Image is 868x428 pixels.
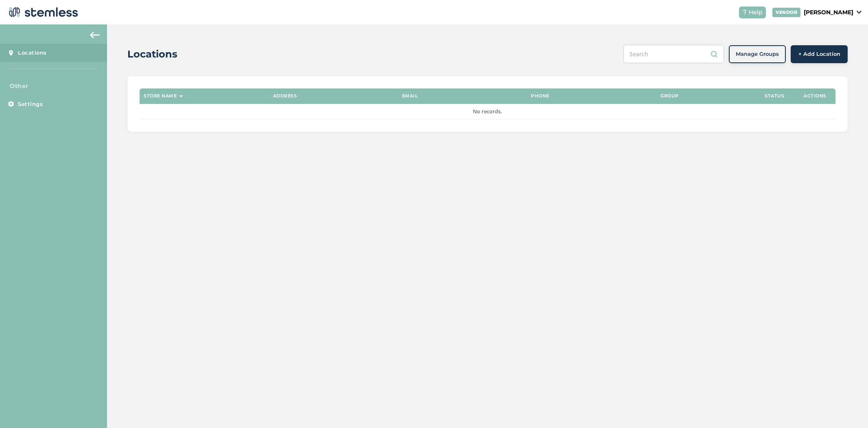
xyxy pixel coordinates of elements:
[804,8,853,17] p: [PERSON_NAME]
[857,11,861,14] img: icon_down-arrow-small-66adaf34.svg
[736,50,779,58] span: Manage Groups
[729,45,786,63] button: Manage Groups
[742,10,747,15] img: icon-help-white-03924b79.svg
[127,47,177,62] h2: Locations
[18,49,47,57] span: Locations
[749,8,763,17] span: Help
[772,8,800,17] div: VENDOR
[795,88,835,104] th: Actions
[402,93,418,99] label: Email
[531,93,549,99] label: Phone
[827,389,868,428] iframe: Chat Widget
[90,32,100,38] img: icon-arrow-back-accent-c549486e.svg
[18,100,43,108] span: Settings
[273,93,297,99] label: Address
[765,93,784,99] label: Status
[179,95,183,97] img: icon-sort-1e1d7615.svg
[791,45,848,63] button: + Add Location
[623,45,724,63] input: Search
[473,108,502,115] span: No records.
[798,50,840,58] span: + Add Location
[660,93,679,99] label: Group
[7,4,78,20] img: logo-dark-0685b13c.svg
[144,93,177,99] label: Store name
